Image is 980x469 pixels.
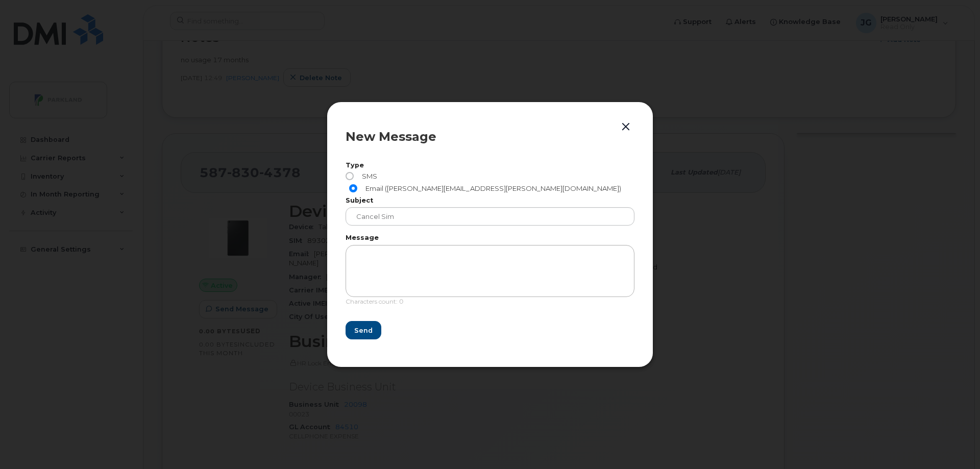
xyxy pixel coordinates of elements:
[349,184,357,192] input: Email ([PERSON_NAME][EMAIL_ADDRESS][PERSON_NAME][DOMAIN_NAME])
[346,198,634,204] label: Subject
[346,131,634,143] div: New Message
[346,321,381,339] button: Send
[354,326,373,335] span: Send
[346,297,634,312] div: Characters count: 0
[358,172,377,180] span: SMS
[346,162,634,169] label: Type
[346,235,634,241] label: Message
[361,184,621,192] span: Email ([PERSON_NAME][EMAIL_ADDRESS][PERSON_NAME][DOMAIN_NAME])
[346,172,354,180] input: SMS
